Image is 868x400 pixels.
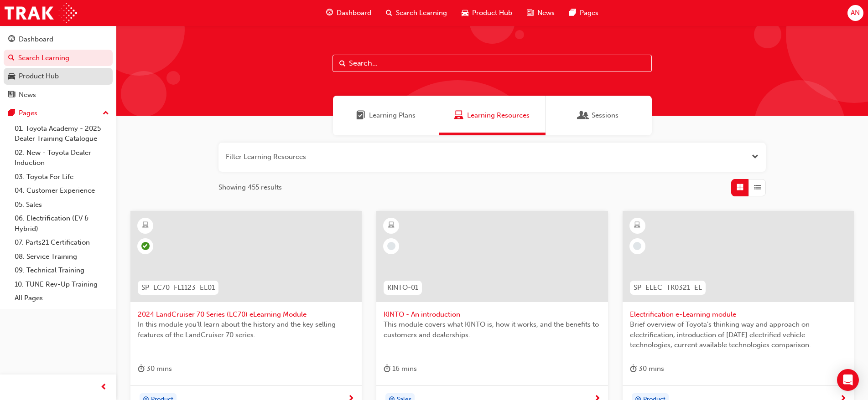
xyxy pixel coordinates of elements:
div: Product Hub [19,71,59,82]
button: Pages [4,105,113,122]
span: learningRecordVerb_PASS-icon [141,242,150,250]
a: News [4,87,113,103]
span: learningResourceType_ELEARNING-icon [388,220,395,231]
a: pages-iconPages [562,4,606,22]
span: Learning Resources [454,110,463,121]
div: 30 mins [138,363,172,374]
span: news-icon [8,91,15,99]
a: 02. New - Toyota Dealer Induction [11,146,113,170]
span: Sessions [592,110,619,121]
span: car-icon [462,7,468,19]
button: AN [847,5,863,21]
a: guage-iconDashboard [319,4,379,22]
a: 07. Parts21 Certification [11,236,113,250]
a: 09. Technical Training [11,263,113,277]
span: This module covers what KINTO is, how it works, and the benefits to customers and dealerships. [384,319,600,340]
span: guage-icon [8,36,15,44]
span: up-icon [103,108,109,119]
span: duration-icon [630,363,637,374]
a: SessionsSessions [546,96,652,135]
a: 03. Toyota For Life [11,170,113,184]
div: Pages [19,108,37,118]
span: learningRecordVerb_NONE-icon [633,242,641,250]
span: List [754,182,761,193]
a: 10. TUNE Rev-Up Training [11,277,113,292]
span: Search [339,58,346,69]
span: 2024 LandCruiser 70 Series (LC70) eLearning Module [138,309,354,320]
span: Learning Resources [467,110,530,121]
a: Search Learning [4,50,113,67]
span: Electrification e-Learning module [630,309,847,320]
span: Product Hub [472,8,512,18]
button: Open the filter [752,152,759,162]
div: 16 mins [384,363,417,374]
div: 30 mins [630,363,664,374]
span: SP_LC70_FL1123_EL01 [141,282,215,293]
a: 06. Electrification (EV & Hybrid) [11,211,113,236]
span: news-icon [527,7,534,19]
div: News [19,90,36,100]
span: AN [851,8,860,18]
span: News [537,8,555,18]
span: KINTO - An introduction [384,309,600,320]
span: search-icon [8,54,15,62]
span: learningRecordVerb_NONE-icon [387,242,395,250]
a: 08. Service Training [11,250,113,264]
span: pages-icon [8,109,15,118]
a: news-iconNews [520,4,562,22]
a: car-iconProduct Hub [454,4,520,22]
span: duration-icon [384,363,390,374]
a: search-iconSearch Learning [379,4,454,22]
a: 04. Customer Experience [11,184,113,198]
span: prev-icon [100,382,107,393]
span: guage-icon [326,7,333,19]
span: Sessions [579,110,588,121]
span: Dashboard [337,8,371,18]
span: Brief overview of Toyota’s thinking way and approach on electrification, introduction of [DATE] e... [630,319,847,350]
span: Learning Plans [356,110,365,121]
div: Dashboard [19,34,53,45]
span: learningResourceType_ELEARNING-icon [634,220,640,231]
span: pages-icon [569,7,576,19]
a: All Pages [11,291,113,305]
a: Dashboard [4,31,113,48]
div: Open Intercom Messenger [837,369,859,391]
span: search-icon [386,7,392,19]
a: 05. Sales [11,198,113,212]
img: Trak [5,3,77,23]
span: SP_ELEC_TK0321_EL [634,282,702,293]
input: Search... [333,55,652,72]
button: DashboardSearch LearningProduct HubNews [4,29,113,105]
span: In this module you'll learn about the history and the key selling features of the LandCruiser 70 ... [138,319,354,340]
span: Showing 455 results [218,182,282,193]
span: Search Learning [396,8,447,18]
a: Learning ResourcesLearning Resources [439,96,546,135]
span: Pages [580,8,598,18]
span: duration-icon [138,363,145,374]
span: Learning Plans [369,110,416,121]
span: learningResourceType_ELEARNING-icon [142,220,149,231]
span: KINTO-01 [387,282,418,293]
a: 01. Toyota Academy - 2025 Dealer Training Catalogue [11,122,113,146]
a: Product Hub [4,68,113,85]
span: Grid [737,182,743,193]
span: car-icon [8,72,15,81]
a: Learning PlansLearning Plans [333,96,439,135]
